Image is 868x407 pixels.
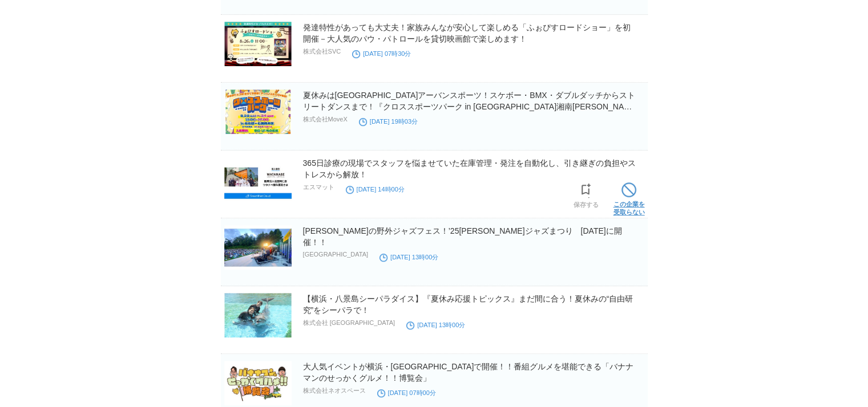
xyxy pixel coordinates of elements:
[224,89,292,134] img: 夏休みは湘南でアーバンスポーツ！スケボー・BMX・ダブルダッチからストリートダンスまで！『クロススポーツパーク in ららぽーと湘南平塚』が開催！
[224,157,292,202] img: 365日診療の現場でスタッフを悩ませていた在庫管理・発注を自動化し、引き継ぎの負担やストレスから解放！
[303,226,622,247] a: [PERSON_NAME]の野外ジャズフェス！’25[PERSON_NAME]ジャズまつり [DATE]に開催！！
[346,186,405,193] time: [DATE] 14時00分
[380,254,438,261] time: [DATE] 13時00分
[303,47,341,56] p: 株式会社SVC
[303,319,395,327] p: 株式会社 [GEOGRAPHIC_DATA]
[303,386,366,395] p: 株式会社ネオスペース
[303,362,634,382] a: 大人気イベントが横浜・[GEOGRAPHIC_DATA]で開催！！番組グルメを堪能できる「バナナマンのせっかくグルメ！！博覧会」
[224,22,292,66] img: 発達特性があっても大丈夫！家族みんなが安心して楽しめる「ふぉぴすロードショー」を初開催－大人気のパウ・パトロールを貸切映画館で楽しめます！
[406,321,465,328] time: [DATE] 13時00分
[224,361,292,405] img: 51145-20-8e2acbfa85b583768926e11d64e632a2-518x306.png
[303,251,369,258] p: [GEOGRAPHIC_DATA]
[352,50,411,57] time: [DATE] 07時30分
[377,389,436,396] time: [DATE] 07時00分
[303,183,334,192] p: エスマット
[574,180,599,209] a: 保存する
[613,180,645,216] a: この企業を受取らない
[303,158,636,179] a: 365日診療の現場でスタッフを悩ませていた在庫管理・発注を自動化し、引き継ぎの負担やストレスから解放！
[224,293,292,337] img: 【横浜・八景島シーパラダイス】『夏休み応援トピックス』まだ間に合う！夏休みの“自由研究”をシーパラで！
[303,115,348,124] p: 株式会社MoveX
[303,91,635,123] a: 夏休みは[GEOGRAPHIC_DATA]アーバンスポーツ！スケボー・BMX・ダブルダッチからストリートダンスまで！『クロススポーツパーク in [GEOGRAPHIC_DATA]湘南[PERS...
[359,118,418,125] time: [DATE] 19時03分
[303,294,633,315] a: 【横浜・八景島シーパラダイス】『夏休み応援トピックス』まだ間に合う！夏休みの“自由研究”をシーパラで！
[224,225,292,270] img: 横浜唯一の野外ジャズフェス！’25横浜旭ジャズまつり ８月31日に開催！！
[303,23,631,43] a: 発達特性があっても大丈夫！家族みんなが安心して楽しめる「ふぉぴすロードショー」を初開催－大人気のパウ・パトロールを貸切映画館で楽しめます！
